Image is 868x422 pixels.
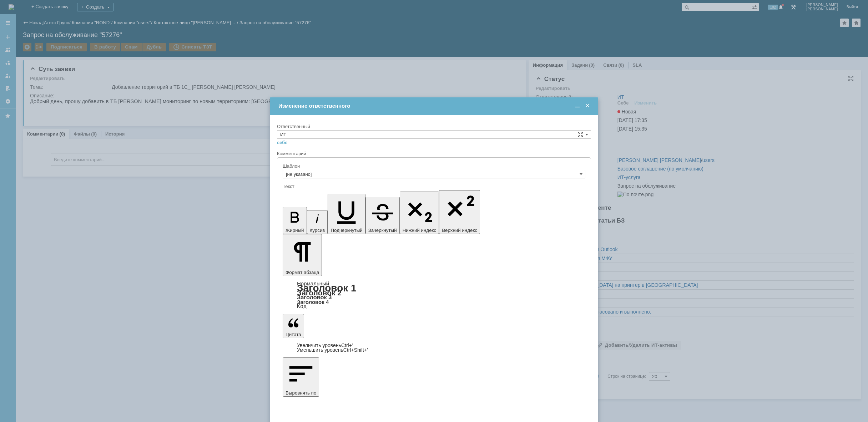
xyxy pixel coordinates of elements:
span: Нижний индекс [403,228,436,233]
div: Шаблон [283,164,584,168]
a: Заголовок 1 [297,283,357,294]
div: Комментарий [277,151,591,157]
button: Выровнять по [283,357,319,397]
button: Формат абзаца [283,234,322,276]
a: себе [277,140,288,146]
span: Сложная форма [577,132,583,137]
span: Цитата [286,332,301,337]
a: Decrease [297,347,368,353]
span: Зачеркнутый [368,228,397,233]
span: Формат абзаца [286,270,319,275]
a: Increase [297,342,353,348]
div: Цитата [283,343,585,352]
span: Жирный [286,228,304,233]
button: Зачеркнутый [365,197,400,234]
span: Закрыть [584,103,591,109]
span: Верхний индекс [442,228,477,233]
button: Курсив [307,210,328,234]
button: Подчеркнутый [328,194,365,234]
a: Нормальный [297,280,329,286]
span: Выровнять по [286,390,316,396]
div: Изменение ответственного [278,103,591,109]
a: Заголовок 4 [297,299,329,305]
button: Цитата [283,314,304,338]
a: Заголовок 2 [297,289,342,297]
span: Ctrl+Shift+' [343,347,368,353]
button: Жирный [283,207,307,234]
button: Верхний индекс [439,190,480,234]
div: Ответственный [277,124,590,129]
div: Текст [283,184,584,189]
span: Ctrl+' [341,342,353,348]
div: Формат абзаца [283,281,585,309]
span: Подчеркнутый [330,228,362,233]
a: Заголовок 3 [297,294,332,300]
button: Нижний индекс [400,192,439,234]
span: Свернуть (Ctrl + M) [574,103,581,109]
span: Курсив [310,228,325,233]
a: Код [297,303,307,310]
